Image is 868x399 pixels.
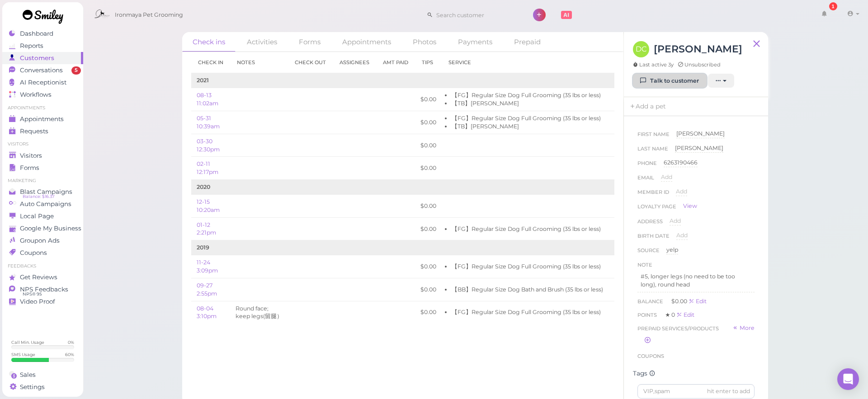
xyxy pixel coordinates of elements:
a: Check ins [182,32,236,52]
b: 2019 [197,244,209,251]
span: DC [633,41,649,57]
a: Get Reviews [2,271,83,283]
a: Edit [614,164,625,171]
a: Edit [614,225,625,232]
span: Requests [20,127,48,135]
a: Edit [614,142,625,149]
div: Open Intercom Messenger [837,368,859,390]
th: Notes [230,52,288,73]
a: Forms [288,32,331,52]
div: [PERSON_NAME] [675,144,723,153]
span: $0.00 [671,298,689,305]
span: Coupons [637,353,664,359]
span: Settings [20,383,45,391]
a: 02-11 12:17pm [197,160,218,175]
span: Customers [20,54,54,62]
div: hit enter to add [707,387,750,395]
th: Service [442,52,609,73]
span: Reports [20,42,43,50]
a: 12-15 10:20am [197,198,220,213]
a: 05-31 10:39am [197,115,220,130]
span: Phone [637,159,657,173]
span: Forms [20,164,39,172]
th: Check in [191,52,230,73]
span: Coupons [20,249,47,257]
span: Member ID [637,188,669,202]
input: VIP,spam [637,384,755,399]
span: Balance [637,298,665,305]
a: Edit [614,286,625,293]
li: 【TB】[PERSON_NAME] [452,122,603,131]
span: Prepaid services/products [637,324,719,333]
span: Address [637,217,663,231]
span: Conversations [20,66,63,74]
h3: [PERSON_NAME] [654,41,742,57]
th: Check out [288,52,333,73]
span: Add [670,217,681,224]
td: $0.00 [415,88,442,111]
span: NPS Feedbacks [20,286,68,293]
span: Email [637,173,654,188]
div: 1 [829,2,837,10]
span: Ironmaya Pet Grooming [115,2,183,28]
a: 08-04 3:10pm [197,305,217,320]
span: Video Proof [20,298,55,305]
span: Groupon Ads [20,237,60,244]
a: Photos [402,32,447,52]
a: Workflows [2,89,83,101]
span: 5 [71,66,81,75]
span: Points [637,312,658,318]
p: #5, longer legs (no need to be too long), round head [641,272,751,289]
a: Edit [614,96,625,103]
span: Sales [20,371,36,379]
a: Requests [2,125,83,137]
div: Note [637,260,652,269]
a: Appointments [332,32,401,52]
span: Appointments [20,115,64,123]
a: Edit [614,309,625,315]
span: Local Page [20,212,54,220]
li: 【FG】Regular Size Dog Full Grooming (35 lbs or less) [452,263,603,271]
a: Dashboard [2,28,83,40]
a: Activities [236,32,288,52]
div: 6263190466 [664,159,698,167]
td: $0.00 [415,217,442,240]
div: Tags [633,370,759,377]
td: $0.00 [415,301,442,324]
span: Unsubscribed [678,61,721,68]
a: Local Page [2,210,83,222]
td: $0.00 [415,111,442,134]
span: NPS® 95 [23,291,42,298]
a: Groupon Ads [2,235,83,247]
li: Appointments [2,105,83,111]
span: Blast Campaigns [20,188,72,196]
span: Balance: $16.37 [23,193,55,200]
a: Edit [676,311,694,318]
a: AI Receptionist [2,76,83,89]
div: yelp [666,246,678,254]
span: First Name [637,130,670,144]
td: $0.00 [415,255,442,278]
input: Search customer [433,8,521,22]
a: Auto Campaigns [2,198,83,210]
span: Loyalty page [637,202,676,215]
span: ★ 0 [665,311,676,318]
span: Add [676,232,688,239]
b: 2020 [197,183,210,190]
th: Assignees [333,52,376,73]
td: $0.00 [415,194,442,217]
a: Edit [614,202,625,209]
a: Prepaid [504,32,551,52]
span: Add [661,174,672,180]
a: Payments [448,32,503,52]
td: $0.00 [415,157,442,180]
span: Auto Campaigns [20,200,71,208]
a: Settings [2,381,83,393]
a: Google My Business [2,222,83,235]
a: Edit [614,119,625,126]
a: Blast Campaigns Balance: $16.37 [2,186,83,198]
td: Round face; keep legs(留腿） [230,301,288,324]
div: Edit [689,298,707,305]
span: Google My Business [20,225,81,232]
